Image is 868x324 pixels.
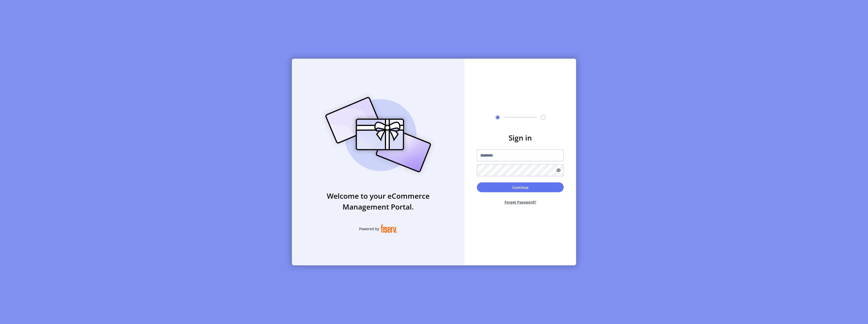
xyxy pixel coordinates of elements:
button: Continue [477,182,564,192]
span: Powered by [359,226,379,232]
button: Forget Password? [477,195,564,209]
h3: Welcome to your eCommerce Management Portal. [292,190,464,212]
img: card_Illustration.svg [317,91,439,178]
h3: Sign in [477,132,564,143]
